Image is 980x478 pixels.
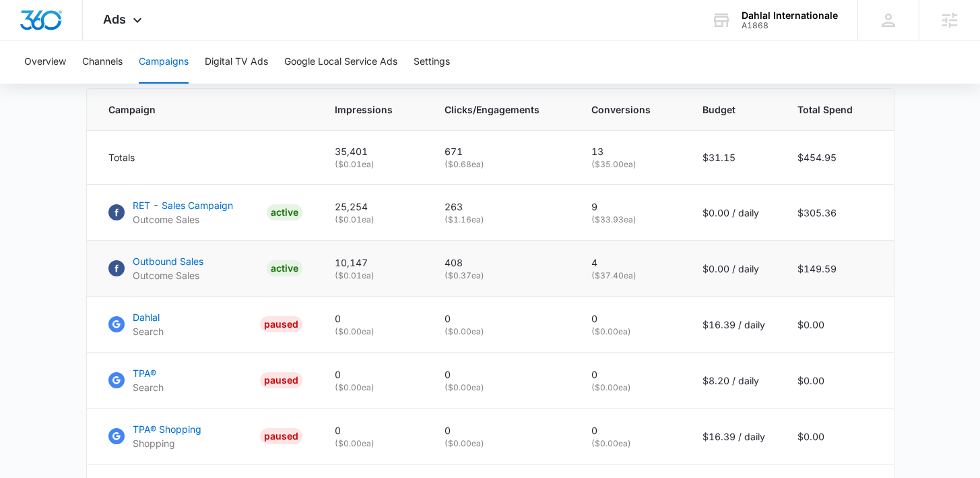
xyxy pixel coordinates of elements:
[108,204,125,220] img: Facebook
[591,382,670,394] p: ( $0.00 ea)
[133,268,203,282] p: Outcome Sales
[591,367,670,382] p: 0
[108,422,302,450] a: Google AdsTPA® ShoppingShoppingPAUSED
[591,438,670,450] p: ( $0.00 ea)
[51,80,121,88] div: Domain Overview
[108,316,125,332] img: Google Ads
[703,262,765,276] p: $0.00 / daily
[335,311,412,326] p: 0
[108,198,302,227] a: FacebookRET - Sales CampaignOutcome SalesACTIVE
[108,428,125,444] img: Google Ads
[445,200,559,214] p: 263
[781,409,894,465] td: $0.00
[591,423,670,438] p: 0
[742,10,838,21] div: account name
[591,270,670,282] p: ( $37.40 ea)
[335,102,393,117] span: Impressions
[414,40,450,84] button: Settings
[445,144,559,158] p: 671
[38,22,66,32] div: v 4.0.25
[445,367,559,382] p: 0
[24,40,66,84] button: Overview
[591,326,670,338] p: ( $0.00 ea)
[781,241,894,297] td: $149.59
[260,316,302,332] div: PAUSED
[133,212,233,227] p: Outcome Sales
[260,428,302,444] div: PAUSED
[133,380,164,394] p: Search
[335,214,412,226] p: ( $0.01 ea)
[781,297,894,353] td: $0.00
[335,326,412,338] p: ( $0.00 ea)
[133,436,201,450] p: Shopping
[335,256,412,270] p: 10,147
[108,150,302,165] div: Totals
[108,372,125,388] img: Google Ads
[703,318,765,332] p: $16.39 / daily
[703,150,765,165] p: $31.15
[445,311,559,326] p: 0
[335,367,412,382] p: 0
[703,374,765,388] p: $8.20 / daily
[267,260,302,276] div: ACTIVE
[108,254,302,282] a: FacebookOutbound SalesOutcome SalesACTIVE
[703,102,746,117] span: Budget
[108,260,125,276] img: Facebook
[445,158,559,171] p: ( $0.68 ea)
[133,198,233,212] p: RET - Sales Campaign
[591,214,670,226] p: ( $33.93 ea)
[133,366,164,380] p: TPA®
[591,102,651,117] span: Conversions
[781,131,894,185] td: $454.95
[335,423,412,438] p: 0
[133,310,164,324] p: Dahlal
[335,438,412,450] p: ( $0.00 ea)
[267,204,302,220] div: ACTIVE
[445,423,559,438] p: 0
[445,214,559,226] p: ( $1.16 ea)
[781,185,894,241] td: $305.36
[108,310,302,338] a: Google AdsDahlalSearchPAUSED
[703,206,765,220] p: $0.00 / daily
[133,254,203,268] p: Outbound Sales
[108,366,302,394] a: Google AdsTPA®SearchPAUSED
[591,200,670,214] p: 9
[139,40,189,84] button: Campaigns
[82,40,123,84] button: Channels
[335,270,412,282] p: ( $0.01 ea)
[22,22,32,32] img: logo_orange.svg
[335,158,412,171] p: ( $0.01 ea)
[149,80,227,88] div: Keywords by Traffic
[284,40,397,84] button: Google Local Service Ads
[133,324,164,338] p: Search
[35,35,148,46] div: Domain: [DOMAIN_NAME]
[108,102,283,117] span: Campaign
[742,21,838,30] div: account id
[781,353,894,409] td: $0.00
[260,372,302,388] div: PAUSED
[36,78,47,89] img: tab_domain_overview_orange.svg
[703,429,765,444] p: $16.39 / daily
[22,35,32,46] img: website_grey.svg
[591,311,670,326] p: 0
[445,382,559,394] p: ( $0.00 ea)
[445,326,559,338] p: ( $0.00 ea)
[205,40,268,84] button: Digital TV Ads
[591,158,670,171] p: ( $35.00 ea)
[445,438,559,450] p: ( $0.00 ea)
[335,200,412,214] p: 25,254
[335,382,412,394] p: ( $0.00 ea)
[134,78,145,89] img: tab_keywords_by_traffic_grey.svg
[445,270,559,282] p: ( $0.37 ea)
[133,422,201,436] p: TPA® Shopping
[797,102,853,117] span: Total Spend
[335,144,412,158] p: 35,401
[591,144,670,158] p: 13
[103,12,126,26] span: Ads
[445,256,559,270] p: 408
[591,256,670,270] p: 4
[445,102,540,117] span: Clicks/Engagements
